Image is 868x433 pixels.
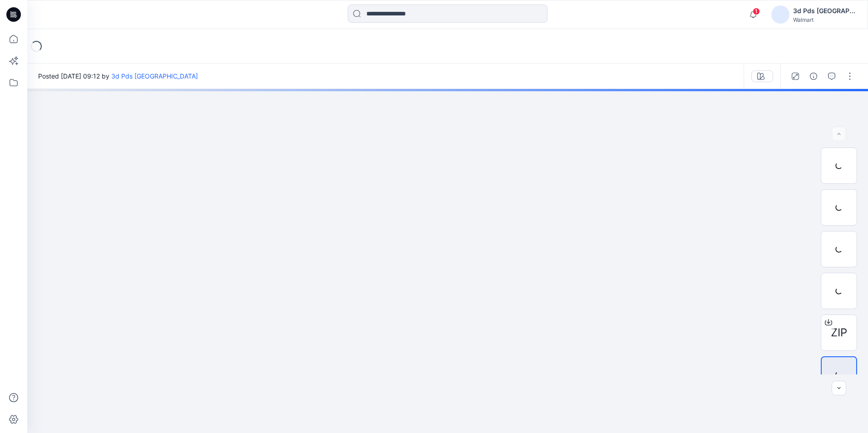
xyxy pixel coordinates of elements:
a: 3d Pds [GEOGRAPHIC_DATA] [111,72,198,80]
img: avatar [771,5,789,24]
span: 1 [753,8,760,15]
div: Walmart [793,16,857,23]
span: Posted [DATE] 09:12 by [38,71,198,81]
button: Details [806,69,821,84]
div: 3d Pds [GEOGRAPHIC_DATA] [793,5,857,16]
span: ZIP [831,325,847,341]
